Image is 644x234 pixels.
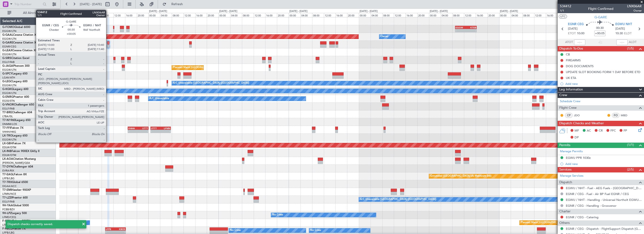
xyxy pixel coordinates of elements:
[272,211,283,218] div: No Crew
[627,4,642,9] span: LNX06AR
[161,130,171,133] div: -
[2,146,16,149] a: EDLW/DTM
[2,122,17,126] a: DNMM/LOS
[167,3,187,6] span: Refresh
[2,212,12,215] span: 9H-LPZ
[565,113,573,118] div: CP
[2,41,41,44] a: G-GARECessna Citation XLS+
[2,115,13,118] a: LTBA/ISL
[84,29,93,32] div: -
[2,72,12,75] span: G-SPCY
[106,231,115,234] div: -
[2,111,12,114] span: T7-BRE
[128,130,138,133] div: -
[2,189,31,191] a: T7-EMIHawker 900XP
[566,58,581,62] div: FIREARMS
[2,130,16,134] a: VHHH/HKG
[230,227,241,234] div: No Crew
[2,49,12,52] span: G-LEAX
[566,76,576,80] div: UK ETA
[2,65,30,67] a: G-JAGAPhenom 300
[67,13,78,17] div: 20:00
[566,204,617,208] a: EGNR / CEG - Handling - Grosvenor
[534,13,546,17] div: 12:00
[559,143,570,148] span: Permits
[148,13,160,17] div: 00:00
[624,31,632,36] span: ELDT
[559,14,567,19] button: UTC
[2,91,16,95] a: EGGW/LTN
[456,29,466,32] div: -
[218,13,230,17] div: 00:00
[2,127,23,129] a: T7-FFIFalcon 7X
[2,29,16,33] a: EGGW/LTN
[466,29,476,32] div: -
[14,1,41,8] input: Trip Number
[466,26,476,29] div: KTEB
[78,13,90,17] div: 00:00
[2,165,33,168] a: T7-DYNChallenger 604
[113,13,125,17] div: 12:00
[2,161,30,165] a: [PERSON_NAME]/QSA
[577,31,584,36] span: 10:00
[615,27,625,31] span: [DATE]
[560,4,571,9] span: 534412
[615,31,623,36] span: 10:30
[90,13,102,17] div: 04:00
[441,13,452,17] div: 04:00
[559,121,604,126] span: Dispatch Checks and Weather
[2,119,15,122] span: T7-N1960
[2,53,16,56] a: EGGW/LTN
[2,49,38,52] a: G-LEAXCessna Citation XLS
[265,13,277,17] div: 16:00
[2,34,41,36] a: G-GAALCessna Citation XLS+
[566,192,629,196] a: EGNR / CEG - Fuel - Air BP Fuel EGNR / CEG
[621,113,631,117] a: MBD
[566,227,642,231] a: EGNR / CEG - Dispatch - FlightSupport Dispatch [GEOGRAPHIC_DATA]
[137,13,149,17] div: 20:00
[559,167,571,172] span: Services
[300,13,312,17] div: 04:00
[125,13,137,17] div: 16:00
[568,27,578,31] span: [DATE]
[575,129,579,133] span: MF
[559,180,572,185] span: Dispatch
[2,153,16,157] a: EDLW/DTM
[2,41,13,44] span: G-GARE
[2,57,29,60] a: G-SIRSCitation Excel
[2,34,13,36] span: G-GAAL
[627,46,634,51] span: (1/5)
[2,142,13,145] span: LX-GBH
[2,142,26,145] a: LX-GBHFalcon 7X
[106,228,115,230] div: LFPB
[566,156,591,160] div: EGWU PPR 1030z
[360,196,436,203] div: A/C Unavailable [GEOGRAPHIC_DATA] ([GEOGRAPHIC_DATA])
[566,186,642,190] a: EGWU / NHT - Fuel - AEG Fuels - [GEOGRAPHIC_DATA] / [GEOGRAPHIC_DATA]
[565,82,642,86] div: Add new
[151,130,161,133] div: -
[456,26,466,29] div: EGGW
[172,13,184,17] div: 08:00
[2,26,14,29] span: G-FOMO
[289,9,307,13] div: [DATE] - [DATE]
[161,127,171,130] div: LFMN
[2,60,15,64] a: EGLF/FAB
[615,22,632,27] span: EGWU NHT
[12,11,50,15] span: All Aircraft
[173,64,247,71] div: Planned Maint [GEOGRAPHIC_DATA] ([GEOGRAPHIC_DATA])
[360,9,378,13] div: [DATE] - [DATE]
[587,129,591,133] span: AC
[254,13,265,17] div: 12:00
[380,33,388,40] div: Owner
[565,162,642,166] div: Add new
[80,2,102,6] span: [DATE] - [DATE]
[559,87,583,92] span: Leg Information
[624,129,627,133] span: FP
[2,65,13,67] span: G-JAGA
[559,105,577,111] span: Flight Crew
[195,13,207,17] div: 16:00
[568,22,584,27] span: EGNR CEG
[242,13,254,17] div: 08:00
[627,9,642,13] span: Owner
[55,13,67,17] div: 16:00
